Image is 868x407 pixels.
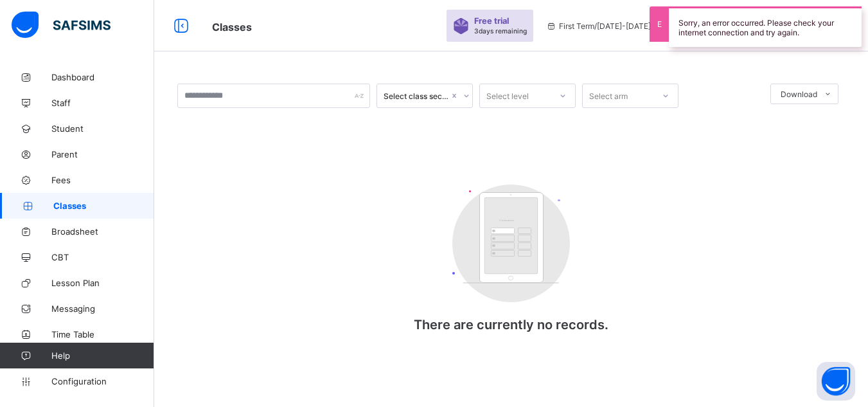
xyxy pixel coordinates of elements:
span: Broadsheet [51,226,154,237]
span: Time Table [51,329,154,339]
div: There are currently no records. [383,172,640,358]
img: safsims [12,12,111,39]
span: session/term information [546,21,651,31]
div: Select arm [589,84,628,108]
span: Lesson Plan [51,278,154,288]
span: Classes [53,201,154,211]
span: Staff [51,98,154,108]
img: sticker-purple.71386a28dfed39d6af7621340158ba97.svg [453,18,469,34]
span: Fees [51,175,154,185]
span: Download [781,89,817,99]
span: Messaging [51,303,154,314]
p: There are currently no records. [383,317,640,332]
span: Help [51,350,154,361]
div: Sorry, an error occurred. Please check your internet connection and try again. [669,6,862,47]
div: Select class section [384,91,449,101]
span: Parent [51,149,154,159]
tspan: Customers [499,219,514,222]
span: Free trial [474,16,520,26]
span: Configuration [51,376,154,386]
div: Select level [486,84,529,108]
span: Student [51,123,154,134]
span: Classes [212,21,252,33]
span: CBT [51,252,154,262]
span: Dashboard [51,72,154,82]
span: 3 days remaining [474,27,527,35]
button: Open asap [817,362,855,401]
